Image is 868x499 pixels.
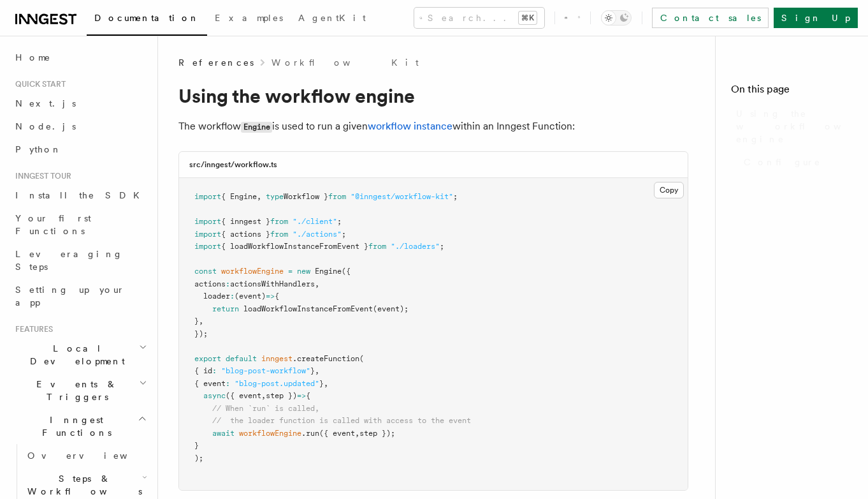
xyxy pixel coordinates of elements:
[266,192,284,201] span: type
[194,366,212,375] span: { id
[15,249,123,272] span: Leveraging Steps
[178,56,254,69] span: References
[10,171,71,181] span: Inngest tour
[10,373,150,408] button: Events & Triggers
[212,304,239,313] span: return
[293,354,359,363] span: .createFunction
[194,230,221,239] span: import
[10,92,150,115] a: Next.js
[266,292,275,301] span: =>
[774,8,858,28] a: Sign Up
[239,429,301,438] span: workflowEngine
[739,151,853,174] a: Configure
[315,267,342,276] span: Engine
[22,444,150,467] a: Overview
[301,429,319,438] span: .run
[212,416,471,425] span: // the loader function is called with access to the event
[519,11,537,24] kbd: ⌘K
[10,413,138,439] span: Inngest Functions
[298,13,366,23] span: AgentKit
[22,472,142,498] span: Steps & Workflows
[10,378,139,403] span: Events & Triggers
[15,51,51,64] span: Home
[10,342,139,368] span: Local Development
[368,120,452,132] a: workflow instance
[414,8,544,28] button: Search...⌘K
[226,354,257,363] span: default
[342,267,351,276] span: ({
[178,84,688,107] h1: Using the workflow engine
[270,230,288,239] span: from
[440,242,444,251] span: ;
[212,366,217,375] span: :
[221,366,310,375] span: "blog-post-workflow"
[194,192,221,201] span: import
[15,98,76,108] span: Next.js
[373,304,409,313] span: (event);
[207,4,291,34] a: Examples
[194,279,226,288] span: actions
[351,192,453,201] span: "@inngest/workflow-kit"
[652,8,769,28] a: Contact sales
[306,391,310,400] span: {
[319,379,324,388] span: }
[212,429,235,438] span: await
[194,329,208,338] span: });
[226,379,230,388] span: :
[221,192,257,201] span: { Engine
[297,267,310,276] span: new
[288,267,293,276] span: =
[275,292,279,301] span: {
[235,379,319,388] span: "blog-post.updated"
[654,182,684,198] button: Copy
[10,278,150,314] a: Setting up your app
[257,192,261,201] span: ,
[391,242,440,251] span: "./loaders"
[261,354,293,363] span: inngest
[293,230,342,239] span: "./actions"
[10,115,150,138] a: Node.js
[221,267,284,276] span: workflowEngine
[230,279,315,288] span: actionsWithHandlers
[15,121,76,131] span: Node.js
[368,242,386,251] span: from
[194,217,221,226] span: import
[10,324,53,334] span: Features
[731,102,853,151] a: Using the workflow engine
[15,190,147,200] span: Install the SDK
[194,441,199,450] span: }
[15,213,91,236] span: Your first Functions
[10,79,66,89] span: Quick start
[337,217,342,226] span: ;
[221,217,270,226] span: { inngest }
[744,156,821,168] span: Configure
[194,267,217,276] span: const
[10,138,150,161] a: Python
[221,230,270,239] span: { actions }
[266,391,297,400] span: step })
[10,184,150,207] a: Install the SDK
[315,366,319,375] span: ,
[310,366,315,375] span: }
[199,317,203,325] span: ,
[10,337,150,373] button: Local Development
[221,242,368,251] span: { loadWorkflowInstanceFromEvent }
[297,391,306,400] span: =>
[324,379,328,388] span: ,
[226,391,261,400] span: ({ event
[194,354,221,363] span: export
[15,144,62,154] span: Python
[194,379,226,388] span: { event
[10,46,150,69] a: Home
[189,160,277,170] h3: src/inngest/workflow.ts
[203,292,230,301] span: loader
[27,451,159,461] span: Overview
[212,404,319,413] span: // When `run` is called,
[194,242,221,251] span: import
[359,429,395,438] span: step });
[355,429,359,438] span: ,
[10,408,150,444] button: Inngest Functions
[291,4,373,34] a: AgentKit
[731,82,853,102] h4: On this page
[10,207,150,242] a: Your first Functions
